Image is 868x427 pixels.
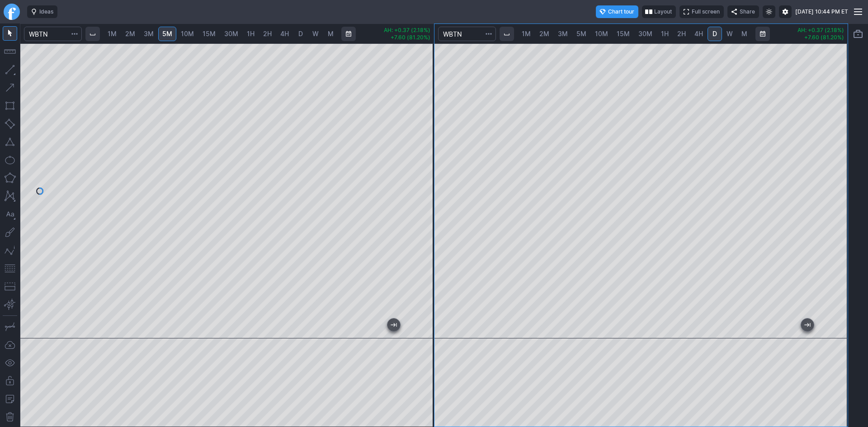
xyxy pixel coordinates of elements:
[482,27,495,41] button: Search
[3,153,17,167] button: Ellipse
[276,27,293,41] a: 4H
[740,7,755,16] span: Share
[203,30,216,38] span: 15M
[162,30,172,38] span: 5M
[85,27,100,41] button: Interval
[679,5,724,18] button: Full screen
[591,27,612,41] a: 10M
[341,27,356,41] button: Range
[140,27,158,41] a: 3M
[144,30,154,38] span: 3M
[323,27,338,41] a: M
[243,27,259,41] a: 1H
[247,30,255,38] span: 1H
[554,27,572,41] a: 3M
[4,4,20,20] a: Finviz.com
[39,7,53,16] span: Ideas
[518,27,535,41] a: 1M
[661,30,669,38] span: 1H
[68,27,81,41] button: Search
[280,30,289,38] span: 4H
[27,5,57,18] button: Ideas
[3,225,17,239] button: Brush
[500,27,514,41] button: Interval
[797,28,844,33] p: AH: +0.37 (2.18%)
[576,30,586,38] span: 5M
[522,30,531,38] span: 1M
[617,30,630,38] span: 15M
[712,30,717,38] span: D
[535,27,553,41] a: 2M
[722,27,737,41] a: W
[596,5,638,18] button: Chart tour
[692,7,720,16] span: Full screen
[259,27,276,41] a: 2H
[177,27,198,41] a: 10M
[613,27,634,41] a: 15M
[755,27,770,41] button: Range
[741,30,747,38] span: M
[3,279,17,294] button: Position
[3,44,17,59] button: Measure
[312,30,319,38] span: W
[158,27,176,41] a: 5M
[797,35,844,40] p: +7.60 (81.20%)
[737,27,752,41] a: M
[3,62,17,77] button: Line
[438,27,496,41] input: Search
[387,319,400,331] button: Jump to the most recent bar
[3,99,17,113] button: Rectangle
[108,30,117,38] span: 1M
[694,30,703,38] span: 4H
[3,135,17,149] button: Triangle
[3,356,17,370] button: Hide drawings
[3,374,17,388] button: Lock drawings
[638,30,652,38] span: 30M
[220,27,242,41] a: 30M
[3,319,17,334] button: Drawing mode: Single
[328,30,334,38] span: M
[558,30,568,38] span: 3M
[654,7,672,16] span: Layout
[3,189,17,203] button: XABCD
[3,243,17,258] button: Elliott waves
[293,27,308,41] a: D
[24,27,82,41] input: Search
[3,26,17,41] button: Mouse
[308,27,323,41] a: W
[763,5,775,18] button: Toggle light mode
[708,27,722,41] a: D
[3,117,17,131] button: Rotated rectangle
[595,30,608,38] span: 10M
[384,35,430,40] p: +7.60 (81.20%)
[198,27,220,41] a: 15M
[726,30,733,38] span: W
[224,30,238,38] span: 30M
[384,28,430,33] p: AH: +0.37 (2.18%)
[642,5,676,18] button: Layout
[3,261,17,276] button: Fibonacci retracements
[677,30,686,38] span: 2H
[3,410,17,424] button: Remove all drawings
[181,30,194,38] span: 10M
[795,7,848,16] span: [DATE] 10:44 PM ET
[690,27,707,41] a: 4H
[608,7,634,16] span: Chart tour
[539,30,549,38] span: 2M
[634,27,656,41] a: 30M
[125,30,135,38] span: 2M
[851,27,865,41] button: Portfolio watchlist
[572,27,590,41] a: 5M
[3,207,17,221] button: Text
[3,392,17,406] button: Add note
[263,30,272,38] span: 2H
[121,27,139,41] a: 2M
[104,27,121,41] a: 1M
[3,80,17,95] button: Arrow
[298,30,303,38] span: D
[673,27,690,41] a: 2H
[3,338,17,352] button: Drawings autosave: Off
[657,27,673,41] a: 1H
[779,5,792,18] button: Settings
[3,171,17,185] button: Polygon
